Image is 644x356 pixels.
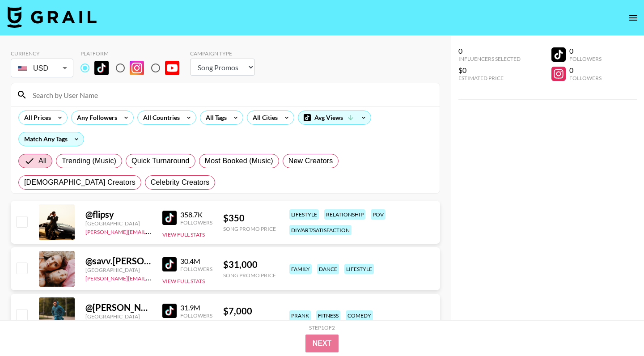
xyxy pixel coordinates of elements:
[200,111,229,124] div: All Tags
[305,335,339,352] button: Next
[165,61,179,75] img: YouTube
[458,66,521,75] div: $0
[346,310,373,321] div: comedy
[324,209,365,220] div: relationship
[85,220,152,227] div: [GEOGRAPHIC_DATA]
[180,303,212,312] div: 31.9M
[180,219,212,226] div: Followers
[85,209,152,220] div: @ flipsy
[162,278,205,284] button: View Full Stats
[344,264,374,274] div: lifestyle
[85,267,152,273] div: [GEOGRAPHIC_DATA]
[289,264,312,274] div: family
[223,305,276,317] div: $ 7,000
[190,50,255,57] div: Campaign Type
[85,255,152,267] div: @ savv.[PERSON_NAME]
[24,177,136,188] span: [DEMOGRAPHIC_DATA] Creators
[138,111,182,124] div: All Countries
[180,312,212,319] div: Followers
[94,61,109,75] img: TikTok
[85,302,152,313] div: @ [PERSON_NAME].[PERSON_NAME]
[371,209,386,220] div: pov
[131,156,190,166] span: Quick Turnaround
[223,225,276,232] div: Song Promo Price
[247,111,280,124] div: All Cities
[180,266,212,272] div: Followers
[85,273,218,282] a: [PERSON_NAME][EMAIL_ADDRESS][DOMAIN_NAME]
[85,313,152,320] div: [GEOGRAPHIC_DATA]
[162,211,177,225] img: TikTok
[62,156,116,166] span: Trending (Music)
[316,310,340,321] div: fitness
[162,257,177,271] img: TikTok
[223,272,276,279] div: Song Promo Price
[288,156,333,166] span: New Creators
[19,111,53,124] div: All Prices
[289,209,319,220] div: lifestyle
[38,156,47,166] span: All
[223,259,276,270] div: $ 31,000
[19,132,84,146] div: Match Any Tags
[458,47,521,55] div: 0
[162,231,205,238] button: View Full Stats
[13,60,72,76] div: USD
[569,66,602,75] div: 0
[569,47,602,55] div: 0
[27,88,434,102] input: Search by User Name
[298,111,371,124] div: Avg Views
[151,177,210,188] span: Celebrity Creators
[80,50,186,57] div: Platform
[309,324,335,331] div: Step 1 of 2
[289,310,311,321] div: prank
[205,156,273,166] span: Most Booked (Music)
[85,227,218,235] a: [PERSON_NAME][EMAIL_ADDRESS][DOMAIN_NAME]
[180,257,212,266] div: 30.4M
[130,61,144,75] img: Instagram
[599,311,633,345] iframe: Drift Widget Chat Controller
[7,6,97,28] img: Grail Talent
[289,225,352,235] div: diy/art/satisfaction
[223,212,276,224] div: $ 350
[624,9,642,27] button: open drawer
[458,75,521,81] div: Estimated Price
[223,318,276,325] div: Song Promo Price
[72,111,119,124] div: Any Followers
[569,55,602,62] div: Followers
[11,50,73,57] div: Currency
[569,75,602,81] div: Followers
[317,264,339,274] div: dance
[162,304,177,318] img: TikTok
[458,55,521,62] div: Influencers Selected
[180,210,212,219] div: 358.7K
